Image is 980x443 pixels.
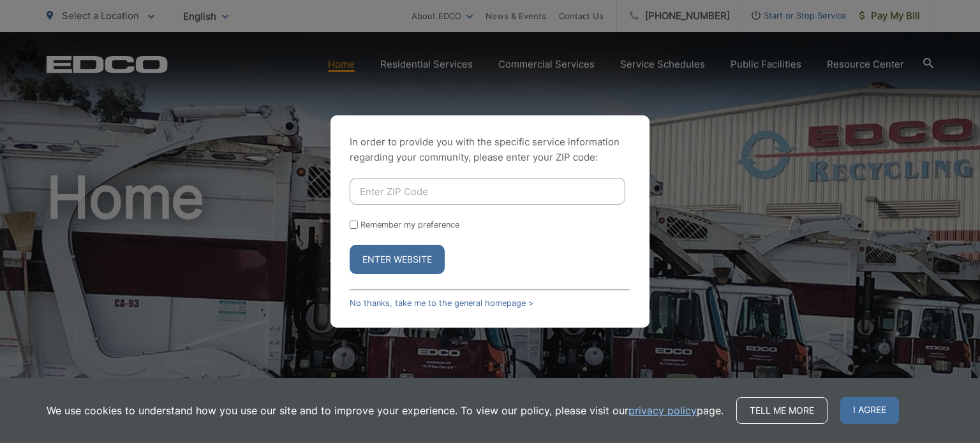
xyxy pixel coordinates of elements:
[47,403,724,418] p: We use cookies to understand how you use our site and to improve your experience. To view our pol...
[350,178,625,205] input: Enter ZIP Code
[840,397,899,424] span: I agree
[350,134,630,165] p: In order to provide you with the specific service information regarding your community, please en...
[350,245,445,274] button: Enter Website
[360,220,459,229] label: Remember my preference
[628,403,697,418] a: privacy policy
[350,298,533,308] a: No thanks, take me to the general homepage >
[736,397,828,424] a: Tell me more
